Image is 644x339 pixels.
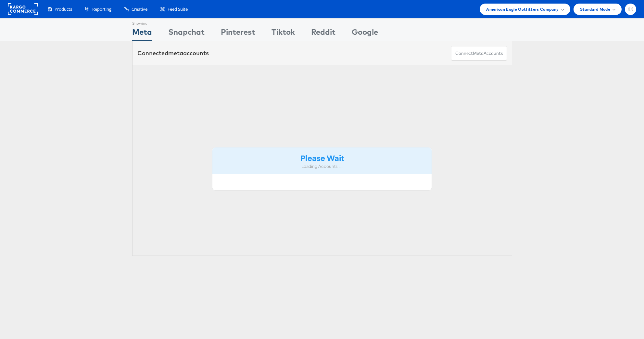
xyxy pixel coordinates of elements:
[352,26,378,41] div: Google
[132,6,147,12] span: Creative
[217,163,427,169] div: Loading Accounts ....
[486,6,559,13] span: American Eagle Outfitters Company
[627,7,634,11] span: KK
[168,6,188,12] span: Feed Suite
[132,19,152,26] div: Showing
[580,6,610,13] span: Standard Mode
[55,6,72,12] span: Products
[92,6,111,12] span: Reporting
[221,26,255,41] div: Pinterest
[311,26,335,41] div: Reddit
[137,49,209,57] div: Connected accounts
[132,26,152,41] div: Meta
[168,26,205,41] div: Snapchat
[300,152,344,163] strong: Please Wait
[271,26,295,41] div: Tiktok
[168,49,183,57] span: meta
[451,46,507,61] button: ConnectmetaAccounts
[473,50,484,56] span: meta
